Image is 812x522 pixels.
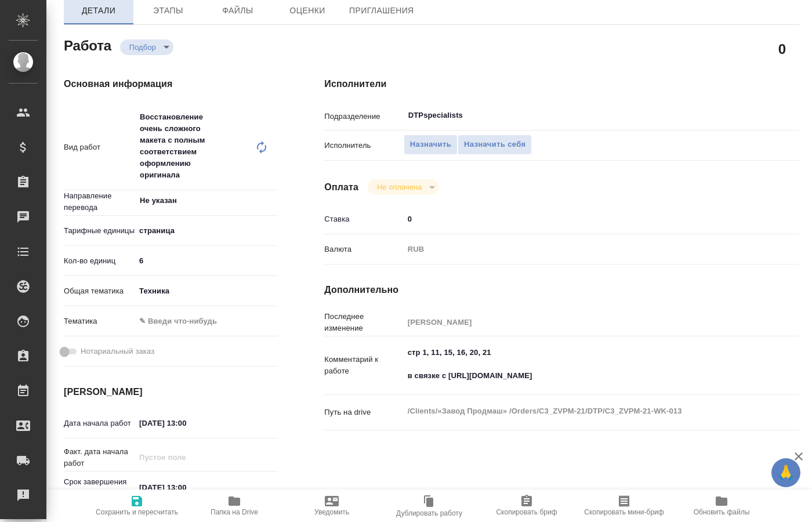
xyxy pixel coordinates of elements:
[120,39,173,55] div: Подбор
[135,281,278,301] div: Техника
[135,252,278,269] input: ✎ Введи что-нибудь
[324,77,799,91] h4: Исполнители
[64,77,278,91] h4: Основная информация
[324,354,403,377] p: Комментарий к работе
[139,316,264,327] div: ✎ Введи что-нибудь
[135,479,237,496] input: ✎ Введи что-нибудь
[404,211,760,227] input: ✎ Введи что-нибудь
[778,39,786,59] h2: 0
[64,418,135,429] p: Дата начала работ
[374,182,425,192] button: Не оплачена
[81,346,154,357] span: Нотариальный заказ
[404,343,760,386] textarea: стр 1, 11, 15, 16, 20, 21 в связке с [URL][DOMAIN_NAME]
[410,138,451,151] span: Назначить
[324,213,403,225] p: Ставка
[64,316,135,327] p: Тематика
[380,490,478,522] button: Дублировать работу
[314,508,349,516] span: Уведомить
[404,240,760,259] div: RUB
[211,508,258,516] span: Папка на Drive
[324,180,358,194] h4: Оплата
[64,255,135,267] p: Кол-во единиц
[324,111,403,122] p: Подразделение
[96,508,178,516] span: Сохранить и пересчитать
[575,490,673,522] button: Скопировать мини-бриф
[271,200,274,202] button: Open
[771,458,800,487] button: 🙏
[64,476,135,499] p: Срок завершения работ
[496,508,557,516] span: Скопировать бриф
[64,34,111,55] h2: Работа
[478,490,575,522] button: Скопировать бриф
[210,3,266,18] span: Файлы
[280,3,335,18] span: Оценки
[64,190,135,213] p: Направление перевода
[324,140,403,151] p: Исполнитель
[776,461,796,485] span: 🙏
[135,449,237,466] input: Пустое поле
[126,42,159,52] button: Подбор
[135,311,278,331] div: ✎ Введи что-нибудь
[584,508,664,516] span: Скопировать мини-бриф
[64,225,135,237] p: Тарифные единицы
[458,135,532,155] button: Назначить себя
[64,285,135,297] p: Общая тематика
[349,3,414,18] span: Приглашения
[64,446,135,469] p: Факт. дата начала работ
[396,509,462,517] span: Дублировать работу
[464,138,525,151] span: Назначить себя
[404,135,458,155] button: Назначить
[64,142,135,153] p: Вид работ
[135,415,237,432] input: ✎ Введи что-нибудь
[186,490,283,522] button: Папка на Drive
[88,490,186,522] button: Сохранить и пересчитать
[368,179,439,195] div: Подбор
[71,3,126,18] span: Детали
[753,114,756,117] button: Open
[324,244,403,255] p: Валюта
[64,385,278,399] h4: [PERSON_NAME]
[324,311,403,334] p: Последнее изменение
[694,508,750,516] span: Обновить файлы
[140,3,196,18] span: Этапы
[283,490,380,522] button: Уведомить
[404,314,760,331] input: Пустое поле
[404,401,760,421] textarea: /Clients/«Завод Продмаш» /Orders/C3_ZVPM-21/DTP/C3_ZVPM-21-WK-013
[673,490,770,522] button: Обновить файлы
[324,407,403,418] p: Путь на drive
[324,283,799,297] h4: Дополнительно
[135,221,278,241] div: страница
